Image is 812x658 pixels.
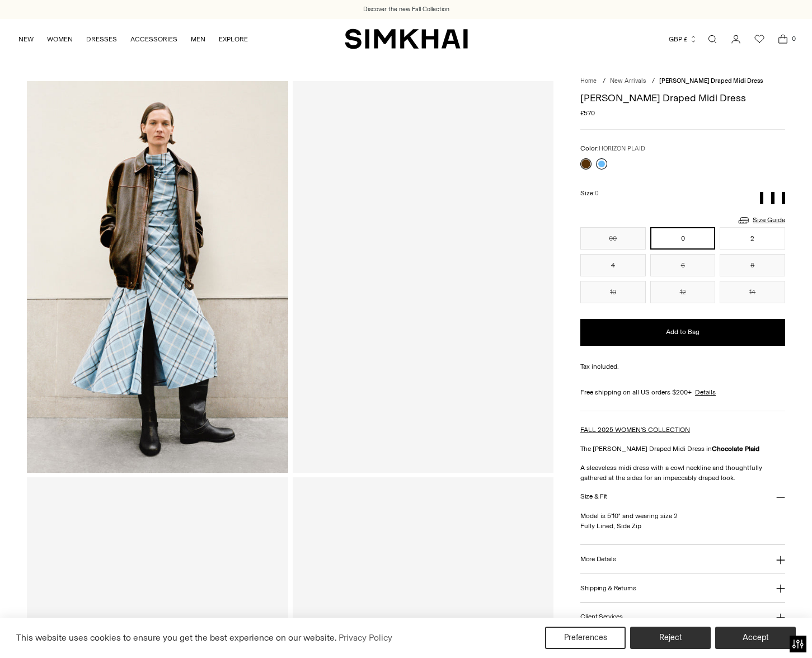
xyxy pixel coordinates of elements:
[580,227,646,250] button: 00
[580,603,785,631] button: Client Services
[580,511,785,531] p: Model is 5'10" and wearing size 2 Fully Lined, Side Zip
[650,281,716,303] button: 12
[580,574,785,603] button: Shipping & Returns
[293,81,554,473] a: Burke Draped Midi Dress
[580,613,623,621] h3: Client Services
[652,77,655,86] div: /
[580,77,785,86] nav: breadcrumbs
[580,93,785,103] h1: [PERSON_NAME] Draped Midi Dress
[595,190,599,197] span: 0
[748,28,771,50] a: Wishlist
[363,5,449,14] a: Discover the new Fall Collection
[345,28,468,50] a: SIMKHAI
[580,483,785,511] button: Size & Fit
[191,27,205,51] a: MEN
[16,632,337,643] span: This website uses cookies to ensure you get the best experience on our website.
[650,254,716,276] button: 6
[630,627,711,649] button: Reject
[18,27,34,51] a: NEW
[86,27,117,51] a: DRESSES
[701,28,724,50] a: Open search modal
[772,28,794,50] a: Open cart modal
[219,27,248,51] a: EXPLORE
[337,629,394,646] a: Privacy Policy (opens in a new tab)
[580,545,785,574] button: More Details
[580,387,785,397] div: Free shipping on all US orders $200+
[725,28,747,50] a: Go to the account page
[695,387,716,397] a: Details
[610,77,646,84] a: New Arrivals
[130,27,177,51] a: ACCESSORIES
[580,426,690,434] a: FALL 2025 WOMEN'S COLLECTION
[666,327,700,337] span: Add to Bag
[47,27,73,51] a: WOMEN
[720,254,785,276] button: 8
[603,77,606,86] div: /
[599,145,645,152] span: HORIZON PLAID
[580,463,785,483] p: A sleeveless midi dress with a cowl neckline and thoughtfully gathered at the sides for an impecc...
[580,254,646,276] button: 4
[737,213,785,227] a: Size Guide
[659,77,763,84] span: [PERSON_NAME] Draped Midi Dress
[580,493,607,500] h3: Size & Fit
[580,143,645,154] label: Color:
[27,81,288,473] img: Burke Draped Midi Dress
[580,281,646,303] button: 10
[720,281,785,303] button: 14
[580,77,597,84] a: Home
[715,627,796,649] button: Accept
[580,585,636,592] h3: Shipping & Returns
[712,445,759,453] strong: Chocolate Plaid
[580,319,785,346] button: Add to Bag
[720,227,785,250] button: 2
[580,444,785,454] p: The [PERSON_NAME] Draped Midi Dress in
[580,361,785,372] div: Tax included.
[580,556,616,563] h3: More Details
[788,34,799,44] span: 0
[580,188,599,199] label: Size:
[545,627,626,649] button: Preferences
[669,27,697,51] button: GBP £
[650,227,716,250] button: 0
[580,108,595,118] span: £570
